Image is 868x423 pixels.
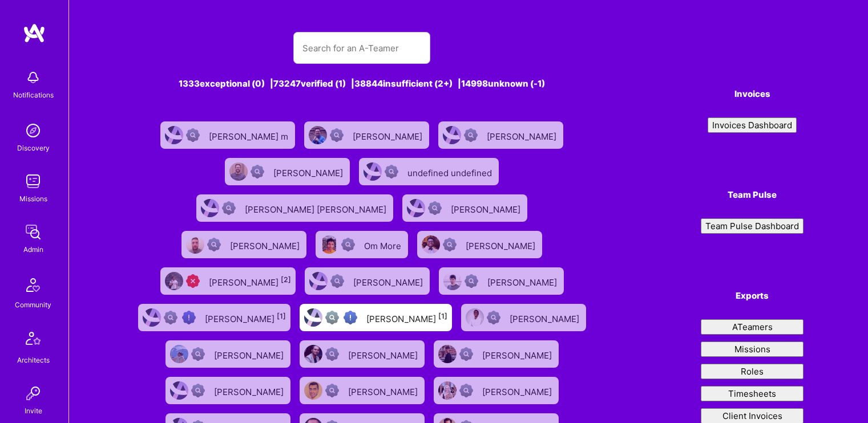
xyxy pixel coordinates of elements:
div: [PERSON_NAME] [230,237,302,252]
img: Not Scrubbed [325,347,339,361]
div: [PERSON_NAME] m [209,128,290,143]
img: User Avatar [309,126,327,144]
img: User Avatar [309,272,328,290]
div: [PERSON_NAME] [466,237,538,252]
button: Team Pulse Dashboard [701,218,804,234]
img: Not Scrubbed [330,274,344,288]
button: Roles [701,364,804,379]
div: [PERSON_NAME] [482,383,554,398]
img: Not Scrubbed [487,311,500,324]
img: User Avatar [201,199,219,217]
div: Discovery [17,142,50,154]
div: [PERSON_NAME] [487,274,559,288]
div: [PERSON_NAME] [348,383,420,398]
img: User Avatar [407,199,425,217]
img: High Potential User [344,311,357,324]
h4: Invoices [701,89,804,99]
a: User AvatarNot fully vettedHigh Potential User[PERSON_NAME][1] [295,299,457,336]
img: User Avatar [165,272,183,290]
img: Not Scrubbed [251,165,264,178]
a: User AvatarNot Scrubbedundefined undefined [354,153,503,190]
img: User Avatar [170,381,188,400]
img: User Avatar [304,308,322,327]
img: Not Scrubbed [222,201,236,215]
button: Missions [701,341,804,357]
div: [PERSON_NAME] [205,310,286,325]
div: [PERSON_NAME] [451,201,523,215]
div: [PERSON_NAME] [482,347,554,361]
div: Admin [23,243,43,255]
a: User AvatarNot Scrubbed[PERSON_NAME] [161,336,295,372]
a: User AvatarNot Scrubbed[PERSON_NAME] [413,226,547,263]
div: [PERSON_NAME] [214,347,286,361]
img: Not fully vetted [325,311,339,324]
sup: [2] [281,275,291,284]
a: User AvatarNot Scrubbed[PERSON_NAME] [295,372,429,409]
img: Not Scrubbed [186,128,200,142]
a: User AvatarNot Scrubbed[PERSON_NAME] [300,117,434,153]
img: User Avatar [165,126,183,144]
input: Search for an A-Teamer [302,34,421,63]
div: [PERSON_NAME] [353,274,425,288]
img: User Avatar [143,308,161,327]
img: User Avatar [364,162,382,181]
div: [PERSON_NAME] [PERSON_NAME] [245,201,389,215]
img: User Avatar [438,381,457,400]
img: User Avatar [466,308,484,327]
div: [PERSON_NAME] [214,383,286,398]
img: teamwork [22,170,45,193]
img: User Avatar [170,345,188,363]
img: bell [22,66,45,89]
img: Architects [19,327,47,354]
a: User AvatarNot Scrubbed[PERSON_NAME] [PERSON_NAME] [192,190,398,226]
div: [PERSON_NAME] [487,128,559,143]
sup: [1] [438,312,447,320]
img: Not fully vetted [164,311,177,324]
div: Om More [364,237,403,252]
a: User AvatarNot fully vettedHigh Potential User[PERSON_NAME][1] [134,299,295,336]
img: admin teamwork [22,221,45,243]
img: User Avatar [320,235,338,254]
div: Notifications [13,89,54,101]
img: Not Scrubbed [465,274,478,288]
div: Community [15,299,51,311]
img: User Avatar [186,235,204,254]
a: Invoices Dashboard [701,117,804,133]
div: undefined undefined [407,164,494,179]
img: Not Scrubbed [428,201,442,215]
img: Not Scrubbed [459,384,473,397]
img: Not Scrubbed [459,347,473,361]
div: [PERSON_NAME] [209,274,291,288]
img: User Avatar [443,126,461,144]
div: [PERSON_NAME] [353,128,425,143]
a: User AvatarNot Scrubbed[PERSON_NAME] [429,336,563,372]
img: User Avatar [422,235,440,254]
img: Community [19,271,47,299]
img: Not Scrubbed [443,238,457,251]
img: Not Scrubbed [385,165,398,178]
a: User AvatarUnqualified[PERSON_NAME][2] [156,263,300,299]
div: [PERSON_NAME] [510,310,582,325]
a: User AvatarNot Scrubbed[PERSON_NAME] [457,299,591,336]
img: Not Scrubbed [464,128,478,142]
div: Architects [17,354,50,366]
h4: Team Pulse [701,190,804,200]
img: Not Scrubbed [341,238,355,251]
img: User Avatar [438,345,457,363]
img: User Avatar [304,381,322,400]
sup: [1] [277,312,286,320]
a: User AvatarNot Scrubbed[PERSON_NAME] [161,372,295,409]
a: User AvatarNot ScrubbedOm More [311,226,413,263]
img: Unqualified [186,274,200,288]
div: 1333 exceptional (0) | 73247 verified (1) | 38844 insufficient (2+) | 14998 unknown (-1) [134,78,591,90]
img: Not Scrubbed [207,238,221,251]
a: User AvatarNot Scrubbed[PERSON_NAME] [300,263,434,299]
div: [PERSON_NAME] [273,164,345,179]
img: Not Scrubbed [325,384,339,397]
img: Not Scrubbed [191,347,205,361]
div: [PERSON_NAME] [366,310,447,325]
a: User AvatarNot Scrubbed[PERSON_NAME] [295,336,429,372]
img: Not Scrubbed [330,128,344,142]
img: discovery [22,119,45,142]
